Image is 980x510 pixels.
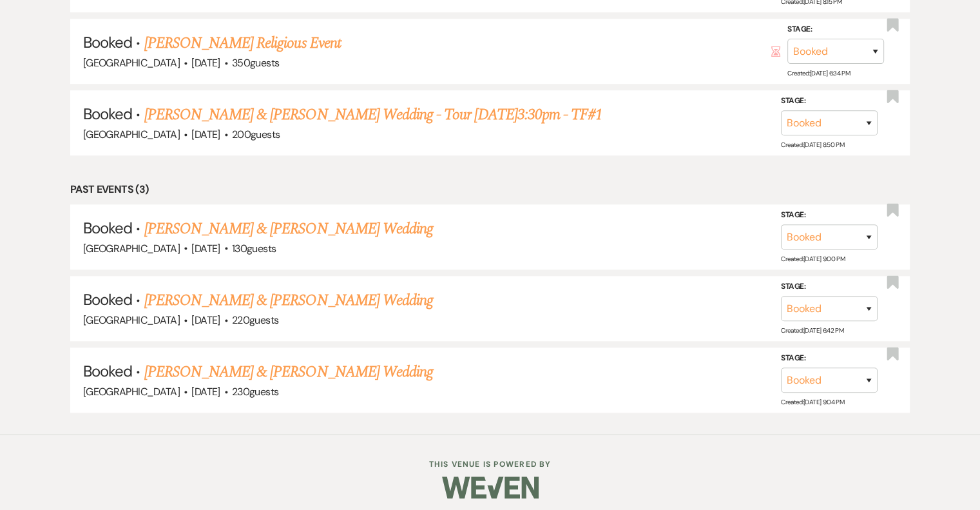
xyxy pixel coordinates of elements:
[191,128,220,141] span: [DATE]
[144,289,433,312] a: [PERSON_NAME] & [PERSON_NAME] Wedding
[83,218,132,238] span: Booked
[191,242,220,255] span: [DATE]
[781,280,878,294] label: Stage:
[83,361,132,381] span: Booked
[144,217,433,240] a: [PERSON_NAME] & [PERSON_NAME] Wedding
[787,22,884,36] label: Stage:
[83,104,132,124] span: Booked
[83,32,132,52] span: Booked
[232,242,276,255] span: 130 guests
[232,128,280,141] span: 200 guests
[144,360,433,384] a: [PERSON_NAME] & [PERSON_NAME] Wedding
[442,465,539,510] img: Weven Logo
[232,385,278,398] span: 230 guests
[191,385,220,398] span: [DATE]
[787,69,850,77] span: Created: [DATE] 6:34 PM
[83,242,180,255] span: [GEOGRAPHIC_DATA]
[191,313,220,327] span: [DATE]
[83,289,132,309] span: Booked
[781,94,878,108] label: Stage:
[83,313,180,327] span: [GEOGRAPHIC_DATA]
[232,313,278,327] span: 220 guests
[781,141,844,149] span: Created: [DATE] 8:50 PM
[781,255,845,263] span: Created: [DATE] 9:00 PM
[781,398,844,406] span: Created: [DATE] 9:04 PM
[144,32,341,55] a: [PERSON_NAME] Religious Event
[191,56,220,70] span: [DATE]
[83,128,180,141] span: [GEOGRAPHIC_DATA]
[83,385,180,398] span: [GEOGRAPHIC_DATA]
[232,56,279,70] span: 350 guests
[144,103,603,126] a: [PERSON_NAME] & [PERSON_NAME] Wedding - Tour [DATE]3:30pm - TF#1
[781,326,843,335] span: Created: [DATE] 6:42 PM
[70,181,910,198] li: Past Events (3)
[83,56,180,70] span: [GEOGRAPHIC_DATA]
[781,351,878,366] label: Stage:
[781,208,878,222] label: Stage:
